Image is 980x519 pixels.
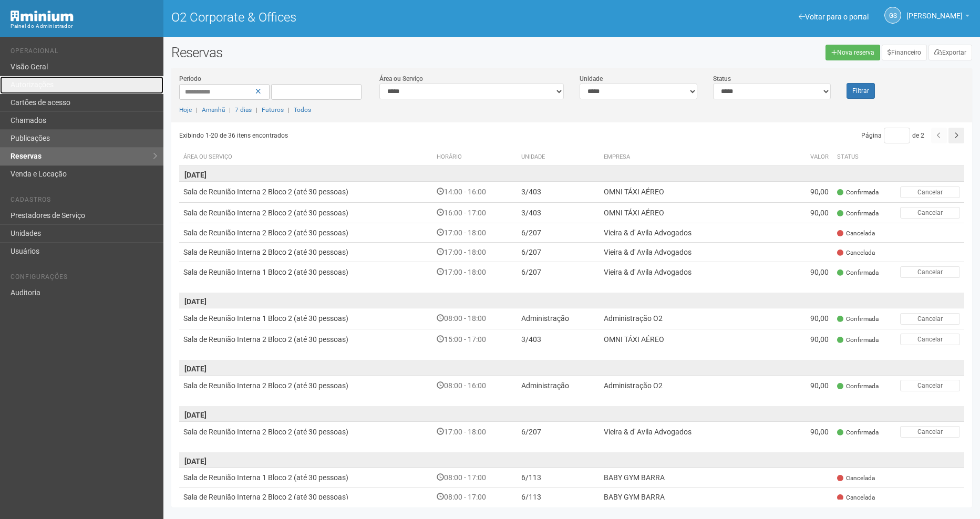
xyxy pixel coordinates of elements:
[179,106,192,113] a: Hoje
[600,468,794,487] td: BABY GYM BARRA
[179,422,432,442] td: Sala de Reunião Interna 2 Bloco 2 (até 30 pessoas)
[517,149,599,166] th: Unidade
[379,74,423,84] label: Área ou Serviço
[179,128,572,143] div: Exibindo 1-20 de 36 itens encontrados
[861,132,924,139] span: Página de 2
[432,182,517,202] td: 14:00 - 16:00
[837,493,875,502] span: Cancelada
[837,315,879,324] span: Confirmada
[906,2,963,20] span: Gabriela Souza
[837,209,879,218] span: Confirmada
[884,7,901,24] a: GS
[184,171,207,179] strong: [DATE]
[171,45,564,60] h2: Reservas
[517,202,599,223] td: 3/403
[882,45,927,60] a: Financeiro
[793,202,833,223] td: 90,00
[837,474,875,483] span: Cancelada
[432,223,517,242] td: 17:00 - 18:00
[179,262,432,282] td: Sala de Reunião Interna 1 Bloco 2 (até 30 pessoas)
[600,422,794,442] td: Vieira & d' Avila Advogados
[288,106,290,113] span: |
[837,188,879,197] span: Confirmada
[294,106,311,113] a: Todos
[432,242,517,262] td: 17:00 - 18:00
[432,375,517,396] td: 08:00 - 16:00
[900,186,960,198] button: Cancelar
[179,74,201,84] label: Período
[179,375,432,396] td: Sala de Reunião Interna 2 Bloco 2 (até 30 pessoas)
[432,468,517,487] td: 08:00 - 17:00
[179,149,432,166] th: Área ou Serviço
[179,329,432,349] td: Sala de Reunião Interna 2 Bloco 2 (até 30 pessoas)
[517,223,599,242] td: 6/207
[826,45,880,60] a: Nova reserva
[432,329,517,349] td: 15:00 - 17:00
[600,262,794,282] td: Vieira & d' Avila Advogados
[11,22,156,31] div: Painel do Administrador
[235,106,252,113] a: 7 dias
[713,74,731,84] label: Status
[11,47,156,58] li: Operacional
[600,242,794,262] td: Vieira & d' Avila Advogados
[900,334,960,345] button: Cancelar
[517,487,599,507] td: 6/113
[900,380,960,391] button: Cancelar
[179,182,432,202] td: Sala de Reunião Interna 2 Bloco 2 (até 30 pessoas)
[517,242,599,262] td: 6/207
[179,468,432,487] td: Sala de Reunião Interna 1 Bloco 2 (até 30 pessoas)
[929,45,972,60] button: Exportar
[517,422,599,442] td: 6/207
[837,229,875,238] span: Cancelada
[184,457,207,465] strong: [DATE]
[900,207,960,219] button: Cancelar
[600,329,794,349] td: OMNI TÁXI AÉREO
[179,202,432,223] td: Sala de Reunião Interna 2 Bloco 2 (até 30 pessoas)
[517,375,599,396] td: Administração
[432,487,517,507] td: 08:00 - 17:00
[837,336,879,345] span: Confirmada
[793,329,833,349] td: 90,00
[580,74,603,84] label: Unidade
[600,202,794,223] td: OMNI TÁXI AÉREO
[600,223,794,242] td: Vieira & d' Avila Advogados
[906,13,969,22] a: [PERSON_NAME]
[847,83,875,99] button: Filtrar
[202,106,225,113] a: Amanhã
[196,106,198,113] span: |
[517,468,599,487] td: 6/113
[600,149,794,166] th: Empresa
[11,11,74,22] img: Minium
[799,13,869,21] a: Voltar para o portal
[432,422,517,442] td: 17:00 - 18:00
[837,428,879,437] span: Confirmada
[837,382,879,391] span: Confirmada
[837,268,879,277] span: Confirmada
[517,182,599,202] td: 3/403
[179,308,432,329] td: Sala de Reunião Interna 1 Bloco 2 (até 30 pessoas)
[229,106,231,113] span: |
[600,487,794,507] td: BABY GYM BARRA
[793,262,833,282] td: 90,00
[11,273,156,284] li: Configurações
[171,11,564,24] h1: O2 Corporate & Offices
[900,426,960,438] button: Cancelar
[262,106,284,113] a: Futuros
[793,182,833,202] td: 90,00
[179,223,432,242] td: Sala de Reunião Interna 2 Bloco 2 (até 30 pessoas)
[793,149,833,166] th: Valor
[179,487,432,507] td: Sala de Reunião Interna 2 Bloco 2 (até 30 pessoas)
[184,411,207,419] strong: [DATE]
[600,375,794,396] td: Administração O2
[432,202,517,223] td: 16:00 - 17:00
[517,262,599,282] td: 6/207
[432,308,517,329] td: 08:00 - 18:00
[517,329,599,349] td: 3/403
[432,149,517,166] th: Horário
[432,262,517,282] td: 17:00 - 18:00
[793,375,833,396] td: 90,00
[600,308,794,329] td: Administração O2
[184,365,207,373] strong: [DATE]
[11,196,156,207] li: Cadastros
[600,182,794,202] td: OMNI TÁXI AÉREO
